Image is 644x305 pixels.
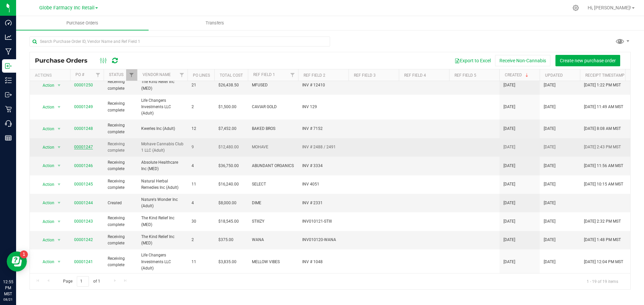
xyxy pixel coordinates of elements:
span: Action [37,235,55,245]
span: Receiving complete [108,79,133,91]
span: Action [37,217,55,226]
a: 00001242 [74,237,93,242]
span: 30 [192,218,210,225]
span: [DATE] [503,104,515,110]
span: [DATE] 2:43 PM MST [584,144,621,150]
span: Hi, [PERSON_NAME]! [588,5,631,10]
span: $8,000.00 [218,200,236,206]
span: [DATE] [503,218,515,225]
span: select [55,235,63,245]
a: Purchase Orders [16,16,149,30]
span: INV010121-STIII [302,218,344,225]
span: Mohave Cannabis Club 1 LLC (Adult) [141,141,183,154]
a: Ref Field 1 [253,72,275,77]
span: [DATE] [544,126,555,132]
a: Created [505,73,530,77]
span: [DATE] [503,144,515,150]
span: 12 [192,126,210,132]
span: select [55,124,63,134]
span: Create new purchase order [560,58,616,63]
button: Export to Excel [450,55,495,66]
span: Receiving complete [108,141,133,154]
span: [DATE] 11:56 AM MST [584,163,623,169]
span: Receiving complete [108,215,133,228]
a: Transfers [149,16,281,30]
span: 21 [192,82,210,88]
span: [DATE] [503,163,515,169]
span: [DATE] [503,82,515,88]
span: 2 [192,104,210,110]
span: select [55,143,63,152]
a: Status [109,72,123,77]
iframe: Resource center [7,251,27,272]
a: Ref Field 4 [404,73,426,78]
span: Natural Herbal Remedies Inc (Adult) [141,178,183,191]
span: 2 [192,237,210,243]
span: Receiving complete [108,122,133,135]
span: Action [37,143,55,152]
a: Filter [287,69,298,81]
span: The Kind Relief Inc (MED) [141,215,183,228]
span: [DATE] 11:49 AM MST [584,104,623,110]
span: Action [37,81,55,90]
span: INV # 12410 [302,82,344,88]
div: Manage settings [572,5,580,11]
span: 9 [192,144,210,150]
span: Action [37,198,55,208]
span: [DATE] [544,218,555,225]
span: $36,750.00 [218,163,239,169]
inline-svg: Inventory [5,77,12,84]
a: Filter [176,69,187,81]
span: [DATE] [544,200,555,206]
span: select [55,81,63,90]
span: [DATE] [503,181,515,187]
span: [DATE] [544,144,555,150]
span: Receiving complete [108,234,133,246]
span: 1 - 19 of 19 items [581,276,624,286]
span: INV # 7152 [302,126,344,132]
span: Purchase Orders [57,20,107,26]
span: Action [37,180,55,189]
span: Created [108,200,133,206]
span: $375.00 [218,237,233,243]
a: 00001249 [74,104,93,109]
span: [DATE] 12:04 PM MST [584,259,623,265]
span: $1,500.00 [218,104,236,110]
span: Globe Farmacy Inc Retail [39,5,95,11]
span: 11 [192,259,210,265]
inline-svg: Reports [5,135,12,141]
span: [DATE] 1:22 PM MST [584,82,621,88]
span: BAKED BROS [252,126,294,132]
span: [DATE] 10:15 AM MST [584,181,623,187]
inline-svg: Analytics [5,34,12,41]
span: Purchase Orders [35,57,94,64]
a: 00001250 [74,83,93,87]
span: STIIIZY [252,218,294,225]
a: 00001245 [74,182,93,186]
span: [DATE] 2:32 PM MST [584,218,621,225]
span: $18,545.00 [218,218,239,225]
span: Action [37,102,55,112]
a: Filter [126,69,137,81]
a: Receipt Timestamp [585,73,625,78]
span: [DATE] [544,82,555,88]
span: [DATE] [503,200,515,206]
span: select [55,161,63,170]
span: [DATE] [544,259,555,265]
inline-svg: Manufacturing [5,48,12,55]
span: CAVIAR GOLD [252,104,294,110]
span: [DATE] [544,163,555,169]
span: select [55,257,63,266]
span: The Kind Relief Inc (MED) [141,79,183,91]
span: Kwerles Inc (Adult) [141,126,183,132]
a: 00001241 [74,259,93,264]
span: MELLOW VIBES [252,259,294,265]
span: Life Changers Investments LLC (Adult) [141,97,183,117]
a: Ref Field 3 [354,73,376,78]
a: 00001246 [74,163,93,168]
a: Ref Field 2 [304,73,325,78]
span: [DATE] [503,237,515,243]
a: PO Lines [193,73,210,78]
p: 08/21 [3,297,13,302]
